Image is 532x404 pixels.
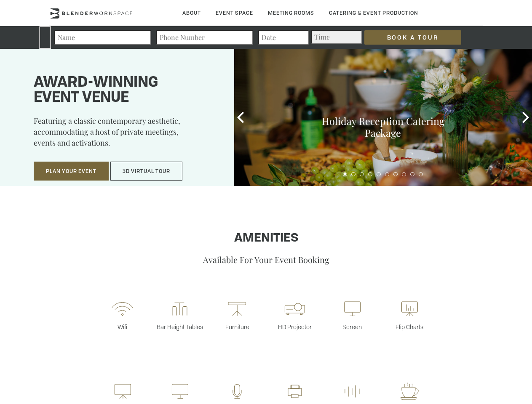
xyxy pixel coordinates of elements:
input: Phone Number [156,30,253,45]
p: Featuring a classic contemporary aesthetic, accommodating a host of private meetings, events and ... [34,115,213,154]
p: Flip Charts [381,323,438,331]
button: 3D Virtual Tour [110,162,182,181]
h1: Award-winning event venue [34,75,213,106]
p: Furniture [209,323,266,331]
p: Wifi [94,323,151,331]
p: Bar Height Tables [151,323,209,331]
input: Book a Tour [364,30,461,45]
button: Plan Your Event [34,162,109,181]
input: Date [258,30,309,45]
p: Screen [323,323,381,331]
iframe: Chat Widget [490,364,532,404]
h1: Amenities [27,232,505,245]
p: HD Projector [266,323,323,331]
a: Holiday Reception Catering Package [322,114,444,139]
input: Name [54,30,151,45]
p: Available For Your Event Booking [27,254,505,265]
